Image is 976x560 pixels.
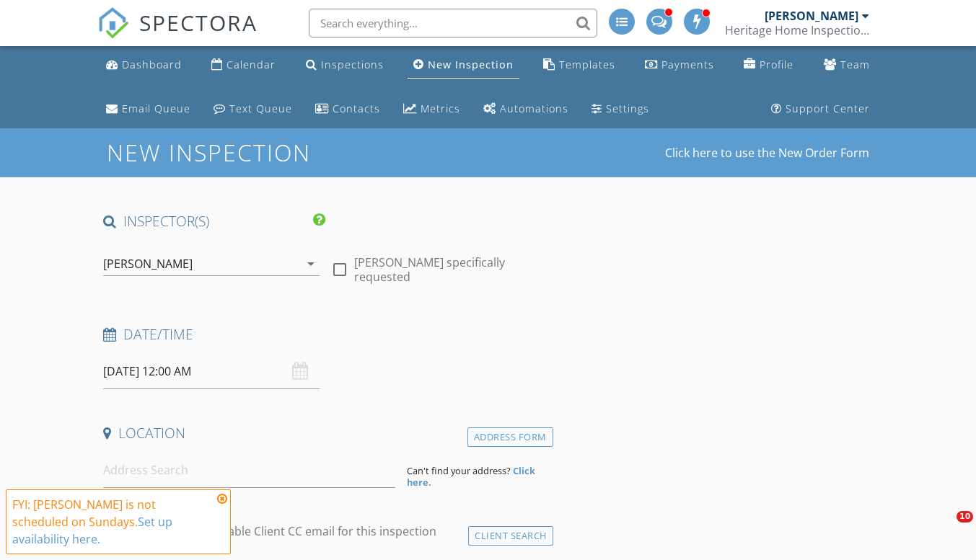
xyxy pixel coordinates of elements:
div: [PERSON_NAME] [103,257,193,270]
label: [PERSON_NAME] specifically requested [354,255,548,284]
a: Support Center [765,96,876,123]
span: SPECTORA [139,7,258,37]
div: Calendar [227,58,276,71]
a: Contacts [309,96,386,123]
a: New Inspection [408,52,519,79]
div: [PERSON_NAME] [765,9,858,23]
div: Automations [500,102,568,115]
iframe: Intercom live chat [927,511,962,546]
a: Payments [639,52,720,79]
input: Search everything... [309,9,597,37]
a: Company Profile [738,52,799,79]
div: FYI: [PERSON_NAME] is not scheduled on Sundays. [12,496,213,548]
div: Email Queue [122,102,190,115]
h1: New Inspection [107,140,426,165]
a: Text Queue [208,96,298,123]
span: Can't find your address? [407,464,511,477]
h4: Date/Time [103,325,547,344]
strong: Click here. [407,464,535,489]
div: New Inspection [428,58,514,71]
a: Automations (Advanced) [478,96,574,123]
a: Email Queue [100,96,196,123]
a: Click here to use the New Order Form [665,147,869,159]
div: Team [840,58,870,71]
label: Enable Client CC email for this inspection [214,524,436,538]
div: Support Center [786,102,870,115]
a: Dashboard [100,52,188,79]
a: Inspections [300,52,390,79]
a: Calendar [206,52,281,79]
a: Settings [586,96,655,123]
div: Contacts [333,102,380,115]
div: Metrics [421,102,460,115]
div: Inspections [321,58,384,71]
div: Payments [661,58,714,71]
div: Dashboard [122,58,182,71]
a: Templates [537,52,621,79]
div: Client Search [468,526,553,546]
h4: Location [103,424,547,443]
input: Select date [103,354,320,389]
div: Address Form [467,427,553,447]
div: Templates [559,58,615,71]
div: Heritage Home Inspections, LLC [725,23,869,37]
h4: INSPECTOR(S) [103,212,325,231]
i: arrow_drop_down [302,255,320,272]
a: Metrics [397,96,466,123]
div: Profile [760,58,793,71]
div: Settings [606,102,649,115]
span: 10 [957,511,973,523]
img: The Best Home Inspection Software - Spectora [97,7,129,39]
input: Address Search [103,453,395,488]
a: Team [818,52,876,79]
a: SPECTORA [97,19,258,50]
div: Text Queue [229,102,292,115]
